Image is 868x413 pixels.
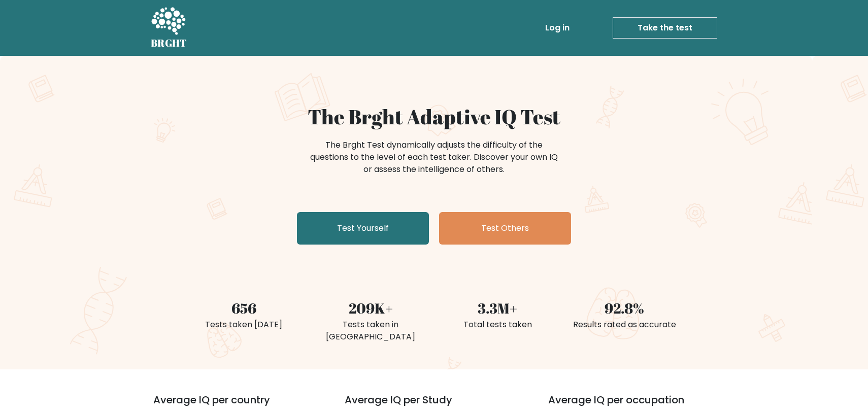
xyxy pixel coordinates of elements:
[567,319,682,331] div: Results rated as accurate
[151,37,187,49] h5: BRGHT
[440,319,555,331] div: Total tests taken
[186,105,682,129] h1: The Brght Adaptive IQ Test
[313,319,428,343] div: Tests taken in [GEOGRAPHIC_DATA]
[186,319,301,331] div: Tests taken [DATE]
[151,4,187,52] a: BRGHT
[297,212,429,245] a: Test Yourself
[440,297,555,319] div: 3.3M+
[541,18,574,38] a: Log in
[613,17,717,39] a: Take the test
[307,139,561,176] div: The Brght Test dynamically adjusts the difficulty of the questions to the level of each test take...
[567,297,682,319] div: 92.8%
[439,212,571,245] a: Test Others
[313,297,428,319] div: 209K+
[186,297,301,319] div: 656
